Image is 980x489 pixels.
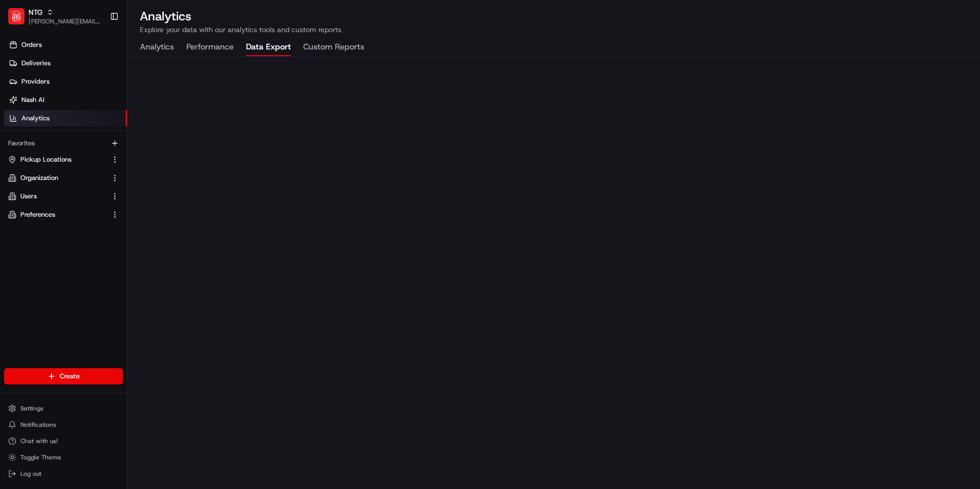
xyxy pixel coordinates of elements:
[8,155,107,164] a: Pickup Locations
[21,77,50,86] span: Providers
[72,172,124,181] a: Powered byPylon
[8,192,107,201] a: Users
[20,470,41,478] span: Log out
[8,173,107,183] a: Organization
[20,404,43,413] span: Settings
[96,148,164,158] span: API Documentation
[4,151,123,168] button: Pickup Locations
[20,155,71,164] span: Pickup Locations
[4,434,123,448] button: Chat with us!
[21,95,44,105] span: Nash AI
[4,368,123,384] button: Create
[20,421,56,429] span: Notifications
[29,7,42,17] button: NTG
[102,173,124,181] span: Pylon
[174,100,186,113] button: Start new chat
[4,73,127,90] a: Providers
[20,437,58,445] span: Chat with us!
[4,55,127,71] a: Deliveries
[21,40,42,49] span: Orders
[21,59,51,68] span: Deliveries
[4,401,123,416] button: Settings
[20,210,55,219] span: Preferences
[86,149,94,157] div: 💻
[8,210,107,219] a: Preferences
[4,110,127,126] a: Analytics
[4,450,123,465] button: Toggle Theme
[82,144,168,162] a: 💻API Documentation
[20,148,78,158] span: Knowledge Base
[128,57,980,489] iframe: Data Export
[60,372,80,381] span: Create
[186,39,234,56] button: Performance
[4,135,123,151] div: Favorites
[20,173,58,183] span: Organization
[4,92,127,108] a: Nash AI
[303,39,364,56] button: Custom Reports
[4,207,123,223] button: Preferences
[140,8,968,24] h2: Analytics
[4,418,123,432] button: Notifications
[20,453,61,461] span: Toggle Theme
[140,24,968,35] p: Explore your data with our analytics tools and custom reports
[4,170,123,186] button: Organization
[4,188,123,204] button: Users
[21,114,50,123] span: Analytics
[140,39,174,56] button: Analytics
[29,17,102,25] button: [PERSON_NAME][EMAIL_ADDRESS][PERSON_NAME][DOMAIN_NAME]
[8,8,24,24] img: NTG
[10,149,18,157] div: 📗
[4,467,123,481] button: Log out
[6,144,82,162] a: 📗Knowledge Base
[246,39,291,56] button: Data Export
[4,37,127,53] a: Orders
[20,192,37,201] span: Users
[4,4,106,29] button: NTGNTG[PERSON_NAME][EMAIL_ADDRESS][PERSON_NAME][DOMAIN_NAME]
